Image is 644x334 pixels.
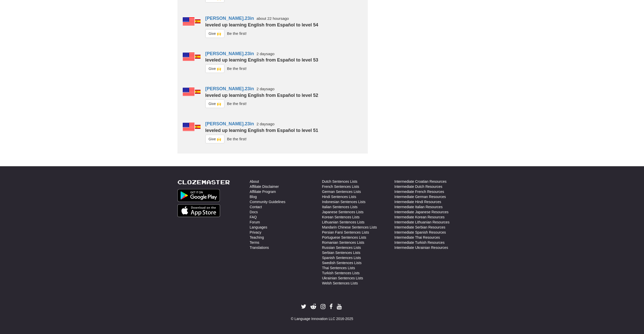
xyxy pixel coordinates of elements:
a: Intermediate Japanese Resources [394,209,449,215]
a: Intermediate Turkish Resources [394,240,445,245]
a: [PERSON_NAME].23in [205,121,254,126]
small: Be the first! [227,31,246,35]
small: Be the first! [227,101,246,106]
button: Give 🙌 [205,64,225,73]
a: Affiliate Disclaimer [250,184,279,189]
a: French Sentences Lists [322,184,359,189]
img: Get it on Google Play [177,189,220,202]
strong: leveled up learning English from Español to level 53 [205,57,318,63]
small: 2 days ago [257,52,275,56]
a: Intermediate Hindi Resources [394,199,441,204]
a: Intermediate Serbian Resources [394,225,445,230]
a: Mandarin Chinese Sentences Lists [322,225,377,230]
small: 2 days ago [257,122,275,126]
a: Privacy [250,230,261,235]
button: Give 🙌 [205,29,225,38]
a: Intermediate Ukrainian Resources [394,245,448,250]
a: Intermediate Korean Resources [394,215,445,220]
strong: leveled up learning English from Español to level 54 [205,22,318,27]
a: FAQ [250,215,257,220]
a: Ukrainian Sentences Lists [322,276,363,281]
a: About [250,179,259,184]
a: Portuguese Sentences Lists [322,235,366,240]
a: Intermediate French Resources [394,189,444,194]
a: Intermediate German Resources [394,194,446,199]
img: Get it on App Store [177,204,220,217]
a: [PERSON_NAME].23in [205,86,254,91]
a: Affiliate Program [250,189,276,194]
a: Hindi Sentences Lists [322,194,356,199]
a: Spanish Sentences Lists [322,255,361,260]
a: Welsh Sentences Lists [322,281,358,286]
a: Docs [250,209,258,215]
a: Forum [250,220,260,225]
a: Blog [250,194,257,199]
a: Intermediate Spanish Resources [394,230,446,235]
strong: leveled up learning English from Español to level 51 [205,128,318,133]
a: Romanian Sentences Lists [322,240,365,245]
a: Intermediate Dutch Resources [394,184,442,189]
a: Lithuanian Sentences Lists [322,220,365,225]
a: Persian Farsi Sentences Lists [322,230,369,235]
a: Clozemaster [177,179,230,185]
a: Intermediate Italian Resources [394,204,443,209]
div: © Language Innovation LLC 2016-2025 [177,316,467,321]
a: Turkish Sentences Lists [322,270,360,276]
a: [PERSON_NAME].23in [205,16,254,21]
a: Terms [250,240,259,245]
a: Swedish Sentences Lists [322,260,362,265]
a: Russian Sentences Lists [322,245,361,250]
a: Thai Sentences Lists [322,265,355,270]
small: about 22 hours ago [257,16,289,21]
button: Give 🙌 [205,135,225,143]
a: Languages [250,225,267,230]
a: Intermediate Lithuanian Resources [394,220,450,225]
a: Serbian Sentences Lists [322,250,360,255]
a: Indonesian Sentences Lists [322,199,366,204]
a: Intermediate Thai Resources [394,235,440,240]
strong: leveled up learning English from Español to level 52 [205,93,318,98]
small: Be the first! [227,66,246,71]
a: Community Guidelines [250,199,286,204]
a: Japanese Sentences Lists [322,209,364,215]
a: German Sentences Lists [322,189,361,194]
a: Korean Sentences Lists [322,215,360,220]
a: Italian Sentences Lists [322,204,358,209]
a: Contact [250,204,262,209]
a: Dutch Sentences Lists [322,179,357,184]
small: 2 days ago [257,87,275,91]
a: Teaching [250,235,264,240]
a: Intermediate Croatian Resources [394,179,447,184]
a: [PERSON_NAME].23in [205,51,254,56]
button: Give 🙌 [205,99,225,108]
a: Translations [250,245,269,250]
small: Be the first! [227,137,246,141]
